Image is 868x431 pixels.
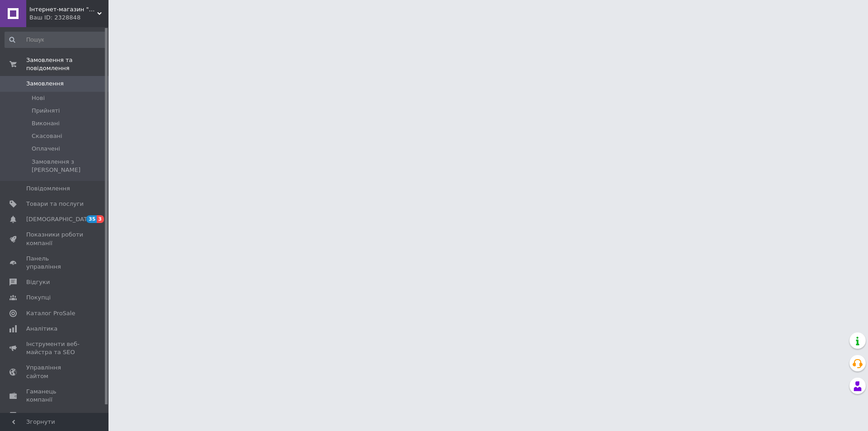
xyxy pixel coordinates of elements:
div: Ваш ID: 2328848 [29,14,108,22]
span: 35 [86,215,97,223]
span: 3 [97,215,104,223]
span: Відгуки [26,278,50,286]
span: Виконані [32,119,60,128]
span: Нові [32,94,45,102]
span: Інтернет-магазин "Streetmoda" [29,5,97,14]
span: Гаманець компанії [26,388,84,404]
span: Показники роботи компанії [26,231,84,247]
span: Скасовані [32,132,62,140]
span: Маркет [26,411,49,419]
span: Оплачені [32,145,60,153]
span: Аналітика [26,325,57,333]
span: Замовлення та повідомлення [26,56,108,72]
span: Панель управління [26,255,84,271]
span: Каталог ProSale [26,309,75,317]
input: Пошук [5,32,107,48]
span: Повідомлення [26,185,70,193]
span: [DEMOGRAPHIC_DATA] [26,215,93,223]
span: Товари та послуги [26,200,84,208]
span: Замовлення [26,80,64,88]
span: Інструменти веб-майстра та SEO [26,340,84,356]
span: Прийняті [32,107,60,115]
span: Управління сайтом [26,364,84,380]
span: Замовлення з [PERSON_NAME] [32,158,106,174]
span: Покупці [26,294,51,302]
